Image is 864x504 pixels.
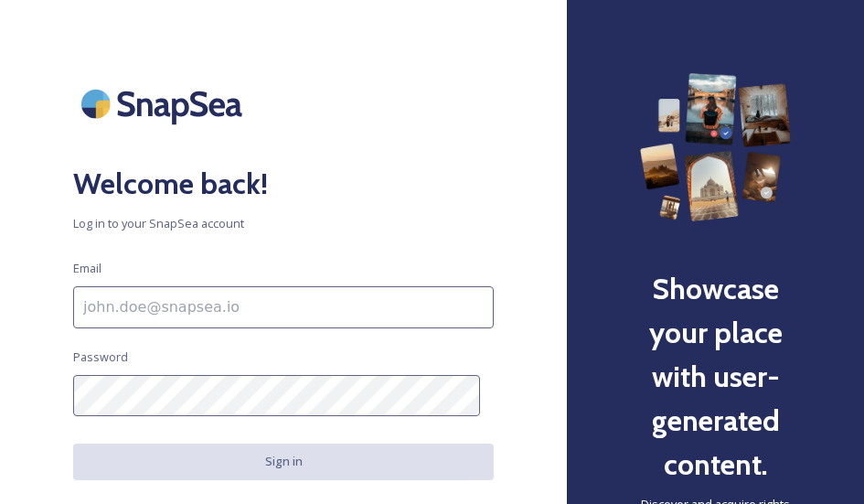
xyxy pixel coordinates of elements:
[73,286,494,328] input: john.doe@snapsea.io
[73,215,494,232] span: Log in to your SnapSea account
[73,73,256,134] img: SnapSea Logo
[73,444,494,479] button: Sign in
[73,162,494,206] h2: Welcome back!
[73,260,101,277] span: Email
[73,349,128,366] span: Password
[640,267,791,487] h2: Showcase your place with user-generated content.
[640,73,791,221] img: 63b42ca75bacad526042e722_Group%20154-p-800.png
